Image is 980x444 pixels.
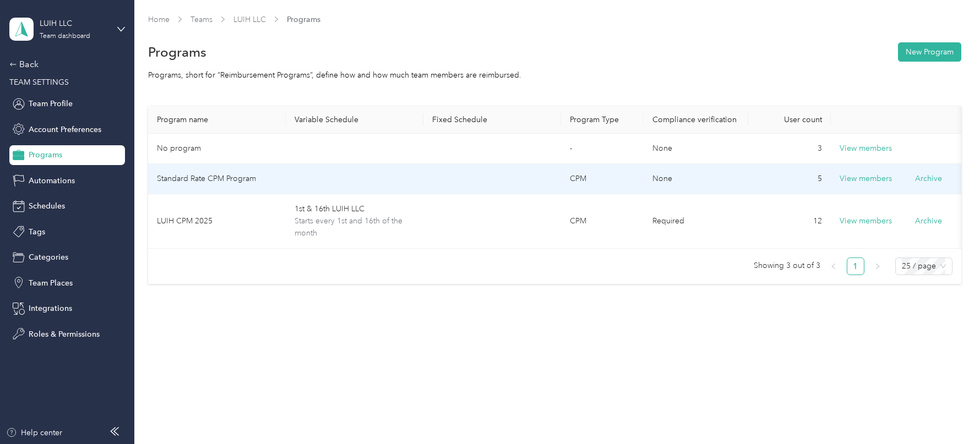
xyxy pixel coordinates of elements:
a: Teams [190,15,213,24]
span: Team Places [29,277,73,289]
button: right [869,257,886,275]
th: User count [748,106,831,134]
span: TEAM SETTINGS [9,78,69,87]
button: left [825,257,842,275]
a: Home [148,15,170,24]
span: Roles & Permissions [29,328,100,340]
span: Starts every 1st and 16th of the month [295,215,415,239]
h1: Programs [148,46,206,58]
span: right [874,263,881,270]
td: No program [148,134,286,164]
span: 1st & 16th LUIH LLC [295,203,415,215]
th: Variable Schedule [286,106,423,134]
span: Team Profile [29,98,73,109]
th: Compliance verification [644,106,748,134]
span: left [830,263,837,270]
td: 5 [748,164,831,194]
span: Automations [29,175,75,187]
td: 3 [748,134,831,164]
td: 12 [748,194,831,249]
span: Schedules [29,200,65,212]
button: Help center [6,427,62,438]
th: Fixed Schedule [423,106,561,134]
div: Team dashboard [40,33,90,40]
div: Back [9,58,119,71]
span: Integrations [29,303,72,314]
td: LUIH CPM 2025 [148,194,286,249]
li: Previous Page [825,257,842,275]
button: New Program [898,42,961,62]
button: Archive [915,173,942,184]
span: Programs [29,149,62,161]
span: Account Preferences [29,124,101,135]
div: Page Size [895,257,952,275]
li: 1 [847,257,864,275]
div: Programs, short for “Reimbursement Programs”, define how and how much team members are reimbursed. [148,69,961,81]
td: - [561,134,644,164]
span: Showing 3 out of 3 [754,257,820,274]
iframe: Everlance-gr Chat Button Frame [918,382,980,444]
button: View members [840,173,892,185]
button: Archive [915,215,942,227]
td: Required [644,194,748,249]
span: 25 / page [902,258,946,275]
span: Programs [287,14,320,25]
li: Next Page [869,257,886,275]
td: None [644,134,748,164]
button: View members [840,142,892,155]
div: LUIH LLC [40,18,108,29]
td: CPM [561,164,644,194]
button: View members [840,215,892,227]
a: 1 [847,258,864,275]
span: Categories [29,251,68,263]
td: None [644,164,748,194]
td: Standard Rate CPM Program [148,164,286,194]
a: LUIH LLC [233,15,266,24]
th: Program name [148,106,286,134]
span: Tags [29,226,45,238]
td: CPM [561,194,644,249]
th: Program Type [561,106,644,134]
